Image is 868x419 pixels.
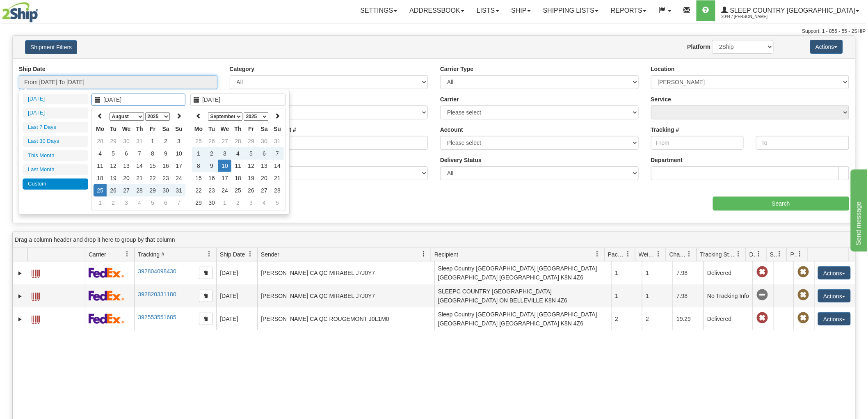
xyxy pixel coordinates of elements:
td: 13 [258,160,271,172]
td: 18 [94,172,107,184]
a: Tracking Status filter column settings [732,247,746,261]
button: Actions [818,266,851,279]
td: 1 [218,197,231,209]
td: Sleep Country [GEOGRAPHIC_DATA] [GEOGRAPHIC_DATA] [GEOGRAPHIC_DATA] [GEOGRAPHIC_DATA] K8N 4Z6 [434,261,612,284]
button: Actions [818,289,851,302]
th: Su [172,123,185,135]
li: Last 30 Days [23,136,88,147]
td: 5 [146,197,159,209]
span: Carrier [89,250,106,259]
input: To [756,136,849,150]
li: Last Month [23,164,88,175]
td: 4 [231,147,244,160]
td: [DATE] [216,307,257,330]
td: 5 [107,147,120,160]
td: 2 [107,197,120,209]
li: This Month [23,150,88,161]
td: 9 [159,147,172,160]
span: Pickup Not Assigned [797,266,809,278]
td: 15 [192,172,205,184]
th: Fr [244,123,258,135]
td: 28 [271,184,284,197]
td: 27 [120,184,133,197]
td: 6 [159,197,172,209]
td: 19 [244,172,258,184]
td: 25 [94,184,107,197]
label: Delivery Status [440,156,482,164]
th: Sa [258,123,271,135]
td: 21 [133,172,146,184]
td: 31 [271,135,284,147]
span: Late [756,266,768,278]
td: 7 [172,197,185,209]
th: We [120,123,133,135]
a: Shipping lists [537,0,605,21]
td: No Tracking Info [704,284,753,307]
td: 27 [258,184,271,197]
img: 2 - FedEx Express® [89,291,124,301]
span: Delivery Status [749,250,756,259]
label: Service [651,95,672,103]
td: 19 [107,172,120,184]
label: Tracking # [651,126,679,134]
td: 6 [258,147,271,160]
td: 30 [159,184,172,197]
a: Sender filter column settings [417,247,431,261]
a: Shipment Issues filter column settings [773,247,787,261]
button: Copy to clipboard [199,290,213,302]
td: 2 [231,197,244,209]
span: Packages [608,250,625,259]
button: Copy to clipboard [199,313,213,325]
td: 7.98 [673,261,704,284]
span: Sleep Country [GEOGRAPHIC_DATA] [728,7,855,14]
span: Recipient [434,250,458,259]
div: Support: 1 - 855 - 55 - 2SHIP [2,28,866,35]
button: Actions [818,312,851,325]
td: 17 [218,172,231,184]
span: Charge [669,250,687,259]
span: Pickup Not Assigned [797,289,809,301]
td: 29 [146,184,159,197]
button: Shipment Filters [25,40,77,54]
td: Sleep Country [GEOGRAPHIC_DATA] [GEOGRAPHIC_DATA] [GEOGRAPHIC_DATA] [GEOGRAPHIC_DATA] K8N 4Z6 [434,307,612,330]
a: 392820331180 [138,291,176,298]
td: 1 [611,261,642,284]
label: Carrier [440,95,459,103]
div: Send message [6,5,76,15]
td: [DATE] [216,261,257,284]
a: Expand [16,292,24,300]
button: Actions [810,40,843,54]
a: Weight filter column settings [652,247,666,261]
td: 28 [94,135,107,147]
td: [DATE] [216,284,257,307]
th: We [218,123,231,135]
td: 8 [146,147,159,160]
td: 1 [611,284,642,307]
td: 19.29 [673,307,704,330]
td: 25 [192,135,205,147]
td: 14 [133,160,146,172]
td: 4 [94,147,107,160]
img: 2 - FedEx Express® [89,314,124,324]
td: SLEEPC COUNTRY [GEOGRAPHIC_DATA] [GEOGRAPHIC_DATA] ON BELLEVILLE K8N 4Z6 [434,284,612,307]
span: Tracking Status [700,250,736,259]
li: Custom [23,179,88,190]
label: Platform [688,43,711,51]
iframe: chat widget [849,167,867,251]
input: Search [713,197,849,211]
a: Sleep Country [GEOGRAPHIC_DATA] 2044 / [PERSON_NAME] [715,0,866,21]
th: Th [133,123,146,135]
li: Last 7 Days [23,122,88,133]
td: 21 [271,172,284,184]
td: 16 [159,160,172,172]
label: Department [651,156,683,164]
td: 6 [120,147,133,160]
label: Category [230,65,255,73]
th: Mo [94,123,107,135]
td: 8 [192,160,205,172]
a: Ship Date filter column settings [243,247,257,261]
li: [DATE] [23,108,88,119]
td: 29 [244,135,258,147]
td: 23 [205,184,218,197]
a: Label [32,289,40,302]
